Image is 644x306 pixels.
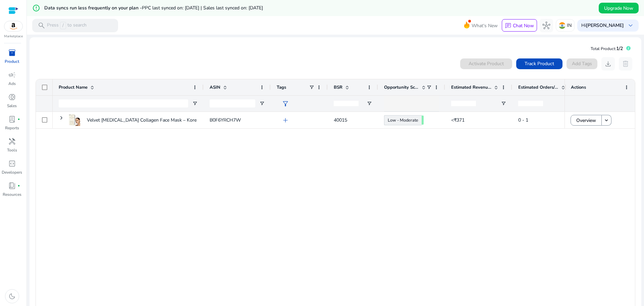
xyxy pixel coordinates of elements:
[259,101,265,106] button: Open Filter Menu
[44,5,263,11] h5: Data syncs run less frequently on your plan -
[422,116,424,125] span: 56.30
[571,84,586,90] span: Actions
[210,99,255,107] input: ASIN Filter Input
[281,116,289,124] span: add
[334,84,342,90] span: BSR
[2,169,22,175] p: Developers
[210,84,220,90] span: ASIN
[281,100,289,108] span: filter_alt
[17,184,20,187] span: fiber_manual_record
[501,101,506,106] button: Open Filter Menu
[601,57,615,71] button: download
[8,292,16,300] span: dark_mode
[559,22,566,29] img: in.svg
[334,117,347,123] span: 40015
[505,23,512,29] span: chat
[576,114,596,127] span: Overview
[586,22,624,29] b: [PERSON_NAME]
[591,46,616,51] span: Total Product:
[451,117,465,123] span: <₹371
[603,117,609,123] mat-icon: keyboard_arrow_down
[604,60,612,68] span: download
[8,182,16,190] span: book_4
[277,84,286,90] span: Tags
[627,21,635,30] span: keyboard_arrow_down
[571,115,602,126] button: Overview
[451,84,491,90] span: Estimated Revenue/Day
[142,5,263,11] span: PPC last synced on: [DATE] | Sales last synced on: [DATE]
[192,101,198,106] button: Open Filter Menu
[7,147,17,153] p: Tools
[59,84,88,90] span: Product Name
[47,22,87,29] p: Press to search
[525,60,554,67] span: Track Product
[472,20,498,32] span: What's New
[8,71,16,79] span: campaign
[542,21,550,30] span: hub
[8,160,16,168] span: code_blocks
[616,45,623,52] span: 1/2
[8,49,16,57] span: inventory_2
[60,22,66,29] span: /
[210,117,241,123] span: B0F6YRCH7W
[32,4,40,12] mat-icon: error_outline
[604,5,633,12] span: Upgrade Now
[7,103,17,109] p: Sales
[540,19,553,32] button: hub
[8,93,16,101] span: donut_small
[8,81,16,87] p: Ads
[87,113,250,127] p: Velvet [MEDICAL_DATA] Collagen Face Mask – Korean Glass Skin Overnight...
[68,114,80,126] img: 41lKIRF+hSL._SS40_.jpg
[516,58,562,69] button: Track Product
[8,115,16,123] span: lab_profile
[367,101,372,106] button: Open Filter Menu
[3,191,21,198] p: Resources
[567,19,572,31] p: IN
[384,84,419,90] span: Opportunity Score
[4,34,23,39] p: Marketplace
[17,118,20,121] span: fiber_manual_record
[8,137,16,145] span: handyman
[5,58,19,64] p: Product
[38,21,46,30] span: search
[518,84,558,90] span: Estimated Orders/Day
[581,23,624,28] p: Hi
[518,117,528,123] span: 0 - 1
[4,21,22,31] img: amazon.svg
[5,125,19,131] p: Reports
[599,3,639,13] button: Upgrade Now
[384,115,422,125] a: Low - Moderate
[513,23,534,29] p: Chat Now
[502,19,537,32] button: chatChat Now
[59,99,188,107] input: Product Name Filter Input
